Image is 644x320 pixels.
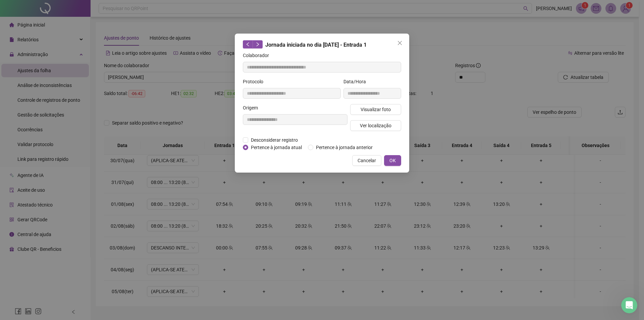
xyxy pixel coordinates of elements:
label: Origem [243,104,262,111]
span: Ver localização [360,122,391,129]
button: Ver localização [350,120,401,131]
span: Pertence à jornada anterior [313,144,375,151]
label: Colaborador [243,52,273,59]
span: close [397,40,402,46]
span: Cancelar [358,157,376,164]
label: Protocolo [243,78,268,85]
label: Data/Hora [343,78,370,85]
span: right [255,42,260,47]
span: Pertence à jornada atual [248,144,305,151]
button: right [253,40,263,48]
span: left [246,42,250,47]
button: OK [384,155,401,166]
span: Visualizar foto [361,106,391,113]
button: Close [394,38,405,48]
div: Jornada iniciada no dia [DATE] - Entrada 1 [243,40,401,49]
span: OK [389,157,396,164]
span: Desconsiderar registro [248,136,301,144]
button: left [243,40,253,48]
button: Cancelar [352,155,381,166]
button: Visualizar foto [350,104,401,115]
iframe: Intercom live chat [621,297,637,313]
